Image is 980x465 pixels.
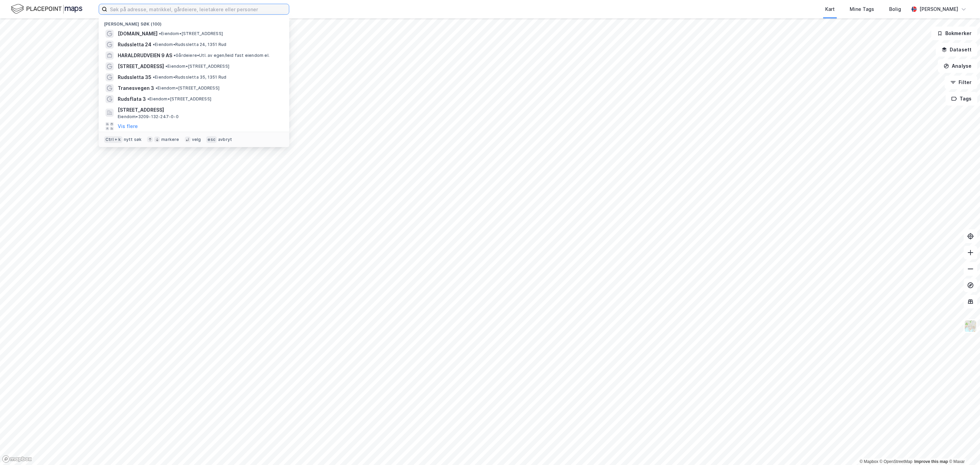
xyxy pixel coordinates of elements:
[174,53,269,58] span: Gårdeiere • Utl. av egen/leid fast eiendom el.
[860,459,878,464] a: Mapbox
[931,27,977,40] button: Bokmerker
[147,96,149,101] span: •
[156,85,219,91] span: Eiendom • [STREET_ADDRESS]
[165,64,229,69] span: Eiendom • [STREET_ADDRESS]
[889,5,901,13] div: Bolig
[945,76,977,89] button: Filter
[938,59,977,73] button: Analyse
[2,455,32,463] a: Mapbox homepage
[104,136,122,143] div: Ctrl + k
[159,31,161,36] span: •
[825,5,835,13] div: Kart
[124,137,142,142] div: nytt søk
[118,41,151,49] span: Rudssletta 24
[118,73,151,81] span: Rudssletta 35
[919,5,958,13] div: [PERSON_NAME]
[99,16,289,28] div: [PERSON_NAME] søk (100)
[153,75,155,80] span: •
[118,62,164,70] span: [STREET_ADDRESS]
[118,106,281,114] span: [STREET_ADDRESS]
[936,43,977,57] button: Datasett
[153,42,155,47] span: •
[165,64,167,69] span: •
[107,4,289,14] input: Søk på adresse, matrikkel, gårdeiere, leietakere eller personer
[914,459,948,464] a: Improve this map
[192,137,201,142] div: velg
[946,432,980,465] iframe: Chat Widget
[118,95,146,103] span: Rudsflata 3
[11,3,82,15] img: logo.f888ab2527a4732fd821a326f86c7f29.svg
[159,31,223,36] span: Eiendom • [STREET_ADDRESS]
[880,459,913,464] a: OpenStreetMap
[850,5,874,13] div: Mine Tags
[161,137,179,142] div: markere
[218,137,232,142] div: avbryt
[118,122,138,130] button: Vis flere
[118,51,172,60] span: HARALDRUDVEIEN 9 AS
[153,42,226,47] span: Eiendom • Rudssletta 24, 1351 Rud
[156,85,158,91] span: •
[147,96,211,102] span: Eiendom • [STREET_ADDRESS]
[946,92,977,106] button: Tags
[964,320,977,333] img: Z
[118,84,154,92] span: Tranesvegen 3
[206,136,217,143] div: esc
[118,114,179,119] span: Eiendom • 3209-132-247-0-0
[174,53,176,58] span: •
[153,75,226,80] span: Eiendom • Rudssletta 35, 1351 Rud
[118,30,158,38] span: [DOMAIN_NAME]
